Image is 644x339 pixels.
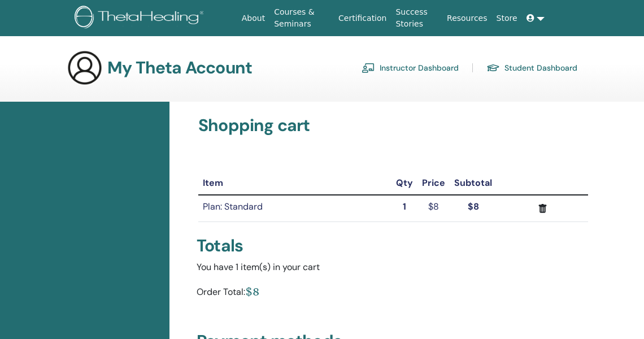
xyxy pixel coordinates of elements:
[197,283,245,304] div: Order Total:
[450,172,497,195] th: Subtotal
[237,8,269,29] a: About
[417,172,450,195] th: Price
[269,2,334,34] a: Courses & Seminars
[197,260,590,274] div: You have 1 item(s) in your cart
[468,201,479,212] strong: $8
[417,195,450,221] td: $8
[67,50,103,86] img: generic-user-icon.jpg
[362,63,375,73] img: chalkboard-teacher.svg
[198,195,391,221] td: Plan: Standard
[391,172,417,195] th: Qty
[492,8,522,29] a: Store
[245,283,259,299] div: $8
[197,236,590,256] div: Totals
[198,172,391,195] th: Item
[486,59,577,77] a: Student Dashboard
[403,201,406,212] strong: 1
[75,6,208,31] img: logo.png
[362,59,459,77] a: Instructor Dashboard
[442,8,492,29] a: Resources
[198,115,588,136] h3: Shopping cart
[391,2,442,34] a: Success Stories
[334,8,391,29] a: Certification
[486,63,500,73] img: graduation-cap.svg
[107,58,252,78] h3: My Theta Account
